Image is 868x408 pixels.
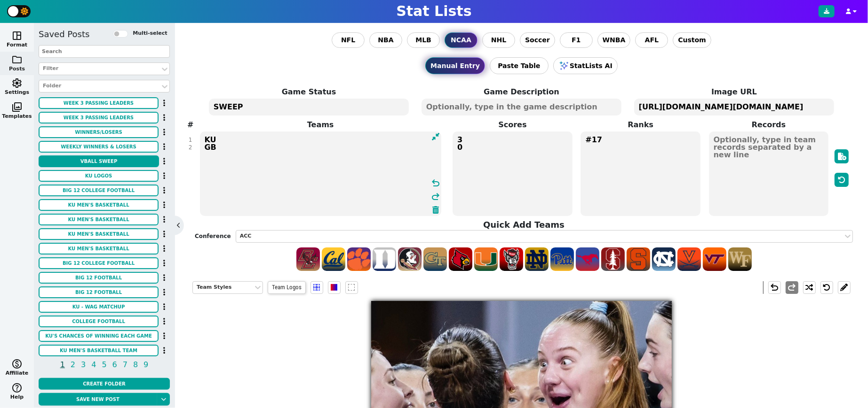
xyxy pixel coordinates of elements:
[11,30,23,41] span: space_dashboard
[121,359,129,370] span: 7
[603,35,626,45] span: WNBA
[111,359,119,370] span: 6
[39,185,159,196] button: BIG 12 COLLEGE FOOTBALL
[39,97,159,109] button: WEEK 3 PASSING LEADERS
[195,232,231,240] label: Conference
[39,330,159,342] button: KU'S CHANCES OF WINNING EACH GAME
[39,301,159,313] button: KU - WAG Matchup
[39,29,89,39] h5: Saved Posts
[453,131,573,216] textarea: 3 0
[787,282,798,293] span: redo
[553,57,618,74] button: StatLists AI
[39,393,157,406] button: Save new post
[132,359,139,370] span: 8
[11,54,23,65] span: folder
[39,345,159,356] button: KU MEN'S BASKETBALL TEAM
[39,112,159,123] button: WEEK 3 PASSING LEADERS
[448,119,576,131] label: Scores
[39,286,159,298] button: BIG 12 FOOTBALL
[39,45,170,58] input: Search
[39,257,159,269] button: BIG 12 COLLEGE FOOTBALL
[59,359,66,370] span: 1
[133,30,167,38] label: Multi-select
[491,35,506,45] span: NHL
[415,35,431,45] span: MLB
[39,214,159,225] button: KU MEN'S BASKETBALL
[786,281,798,294] button: redo
[11,382,23,393] span: help
[192,119,448,131] label: Teams
[581,131,701,216] textarea: #17
[628,86,841,98] label: Image URL
[678,35,706,45] span: Custom
[425,57,485,74] button: Manual Entry
[39,378,170,390] button: Create Folder
[705,119,833,131] label: Records
[39,170,159,182] button: KU LOGOS
[451,35,471,45] span: NCAA
[187,119,193,131] label: #
[768,281,781,294] button: undo
[39,126,159,138] button: WINNERS/LOSERS
[430,177,441,189] span: undo
[240,232,839,240] div: ACC
[268,281,306,294] span: Team Logos
[80,359,87,370] span: 3
[90,359,97,370] span: 4
[39,228,159,240] button: KU MEN'S BASKETBALL
[39,141,159,153] button: WEEKLY WINNERS & LOSERS
[39,272,159,284] button: BIG 12 FOOTBALL
[645,35,659,45] span: AFL
[11,101,23,113] span: photo_library
[634,99,834,115] textarea: [URL][DOMAIN_NAME][DOMAIN_NAME]
[200,131,441,216] textarea: KU GB
[430,191,441,202] span: redo
[11,358,23,370] span: monetization_on
[11,77,23,89] span: settings
[39,316,159,327] button: COLLEGE FOOTBALL
[490,57,549,74] button: Paste Table
[572,35,581,45] span: F1
[100,359,108,370] span: 5
[203,86,415,98] label: Game Status
[39,243,159,254] button: KU MEN'S BASKETBALL
[525,35,550,45] span: Soccer
[341,35,355,45] span: NFL
[396,3,471,20] h1: Stat Lists
[415,86,628,98] label: Game Description
[769,282,780,293] span: undo
[142,359,150,370] span: 9
[577,119,705,131] label: Ranks
[69,359,77,370] span: 2
[209,99,409,115] textarea: SWEEP
[195,220,853,230] h4: Quick Add Teams
[189,136,192,144] div: 1
[189,144,192,151] div: 2
[378,35,393,45] span: NBA
[197,284,249,292] div: Team Styles
[39,199,159,211] button: KU MEN'S BASKETBALL
[39,155,159,167] button: VBALL SWEEP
